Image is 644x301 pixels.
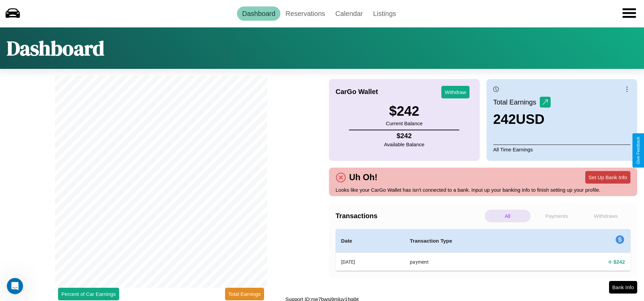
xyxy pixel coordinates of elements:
h4: Date [341,237,399,245]
th: [DATE] [336,253,405,271]
a: Dashboard [237,6,280,21]
h4: CarGo Wallet [336,88,378,96]
h4: $ 242 [613,258,625,265]
table: simple table [336,229,631,271]
p: All Time Earnings [493,145,630,154]
button: Total Earnings [225,288,264,300]
p: Available Balance [384,140,424,149]
button: Bank Info [609,281,637,294]
p: Payments [534,210,580,222]
h4: Uh Oh! [346,172,381,182]
p: Looks like your CarGo Wallet has isn't connected to a bank. Input up your banking info to finish ... [336,185,631,194]
button: Percent of Car Earnings [58,288,119,300]
p: All [485,210,531,222]
h3: 242 USD [493,112,551,127]
button: Set Up Bank Info [585,171,630,184]
h3: $ 242 [386,104,422,119]
h4: Transaction Type [410,237,545,245]
button: Withdraw [441,86,470,98]
h4: $ 242 [384,132,424,140]
p: Withdraws [583,210,629,222]
iframe: Intercom live chat [7,278,23,294]
th: payment [404,253,550,271]
p: Current Balance [386,119,422,128]
a: Listings [368,6,401,21]
a: Reservations [280,6,330,21]
div: Give Feedback [636,137,641,164]
h4: Transactions [336,212,483,220]
h1: Dashboard [7,34,104,62]
p: Total Earnings [493,96,540,108]
a: Calendar [330,6,368,21]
